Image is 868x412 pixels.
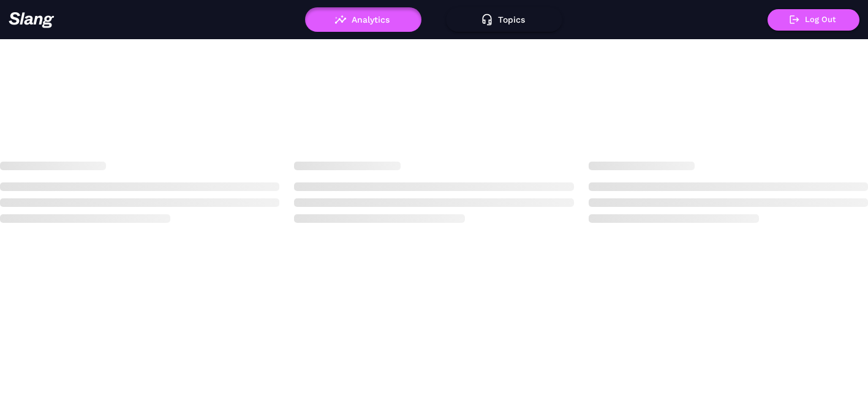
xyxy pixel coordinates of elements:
[305,7,421,32] button: Analytics
[768,9,859,31] button: Log Out
[305,15,421,23] a: Analytics
[446,7,562,32] button: Topics
[9,12,55,28] img: 623511267c55cb56e2f2a487_logo2.png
